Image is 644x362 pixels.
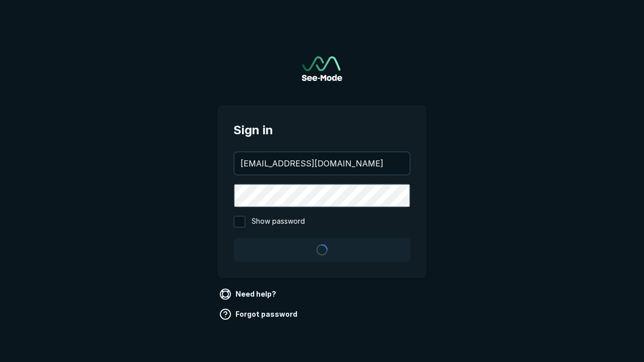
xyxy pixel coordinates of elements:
img: See-Mode Logo [302,56,342,81]
a: Need help? [217,286,280,302]
a: Forgot password [217,306,301,322]
input: your@email.com [234,152,410,174]
span: Show password [252,216,305,228]
a: Go to sign in [302,56,342,81]
span: Sign in [233,121,411,139]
